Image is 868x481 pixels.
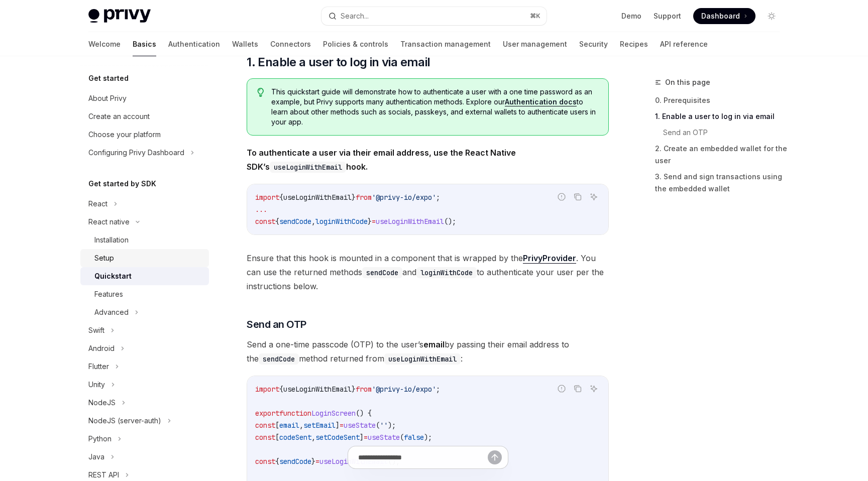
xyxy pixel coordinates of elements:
a: Demo [621,11,641,21]
span: Send an OTP [247,317,306,331]
a: Connectors [270,32,311,56]
strong: To authenticate a user via their email address, use the React Native SDK’s hook. [247,148,516,172]
span: ); [424,433,432,442]
a: Authentication [168,32,220,56]
span: = [364,433,368,442]
div: Flutter [88,360,109,373]
code: loginWithCode [416,267,477,278]
span: = [372,217,376,226]
button: Report incorrect code [555,190,568,203]
span: const [255,433,275,442]
div: Installation [94,234,129,246]
div: Advanced [94,306,129,318]
div: Android [88,342,115,354]
span: '' [380,421,388,430]
span: codeSent [279,433,311,442]
button: Report incorrect code [555,382,568,395]
a: Send an OTP [663,125,788,141]
a: 2. Create an embedded wallet for the user [655,141,788,169]
span: Send a one-time passcode (OTP) to the user’s by passing their email address to the method returne... [247,337,609,366]
span: } [352,385,356,394]
span: ( [376,421,380,430]
span: useState [344,421,376,430]
div: Quickstart [94,270,132,282]
a: 3. Send and sign transactions using the embedded wallet [655,169,788,197]
div: NodeJS [88,397,116,409]
span: LoginScreen [311,409,356,418]
span: setCodeSent [315,433,360,442]
span: false [404,433,424,442]
span: ] [360,433,364,442]
span: 1. Enable a user to log in via email [247,54,430,70]
a: Authentication docs [505,97,577,106]
div: About Privy [88,92,127,104]
span: const [255,217,275,226]
span: import [255,385,279,394]
strong: email [423,339,445,349]
code: useLoginWithEmail [384,353,461,365]
span: useState [368,433,400,442]
span: (); [444,217,456,226]
a: Recipes [620,32,648,56]
div: NodeJS (server-auth) [88,415,161,427]
span: , [311,433,315,442]
span: ( [400,433,404,442]
h5: Get started [88,72,129,84]
span: Dashboard [701,11,740,21]
a: 1. Enable a user to log in via email [655,108,788,125]
span: , [311,217,315,226]
a: Setup [80,249,209,267]
a: Features [80,285,209,303]
button: Ask AI [587,382,600,395]
div: React [88,198,107,210]
a: Wallets [232,32,258,56]
span: loginWithCode [315,217,368,226]
div: Choose your platform [88,129,161,141]
span: This quickstart guide will demonstrate how to authenticate a user with a one time password as an ... [271,87,598,127]
span: { [279,193,283,202]
span: setEmail [303,421,336,430]
div: Java [88,451,104,463]
span: ] [336,421,340,430]
span: sendCode [279,217,311,226]
span: { [275,217,279,226]
a: Support [654,11,681,21]
div: Create an account [88,110,150,123]
code: useLoginWithEmail [270,162,346,173]
a: Choose your platform [80,126,209,144]
div: Python [88,433,112,445]
span: ); [388,421,396,430]
button: Copy the contents from the code block [571,382,584,395]
div: REST API [88,469,119,481]
button: Send message [488,450,502,464]
span: [ [275,433,279,442]
a: Policies & controls [323,32,388,56]
span: ; [436,385,440,394]
span: { [279,385,283,394]
span: from [356,385,372,394]
span: function [279,409,311,418]
span: useLoginWithEmail [376,217,444,226]
a: Create an account [80,107,209,126]
img: light logo [88,9,151,23]
span: import [255,193,279,202]
button: Ask AI [587,190,600,203]
div: Setup [94,252,114,264]
span: () { [356,409,372,418]
span: export [255,409,279,418]
code: sendCode [362,267,402,278]
a: Basics [133,32,156,56]
div: React native [88,216,130,228]
code: sendCode [259,353,299,365]
span: ⌘ K [530,12,540,20]
a: API reference [660,32,708,56]
span: } [368,217,372,226]
button: Toggle dark mode [764,8,780,24]
div: Search... [341,10,369,22]
span: email [279,421,299,430]
a: User management [503,32,567,56]
div: Features [94,288,123,300]
a: About Privy [80,89,209,107]
button: Copy the contents from the code block [571,190,584,203]
a: Security [579,32,608,56]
